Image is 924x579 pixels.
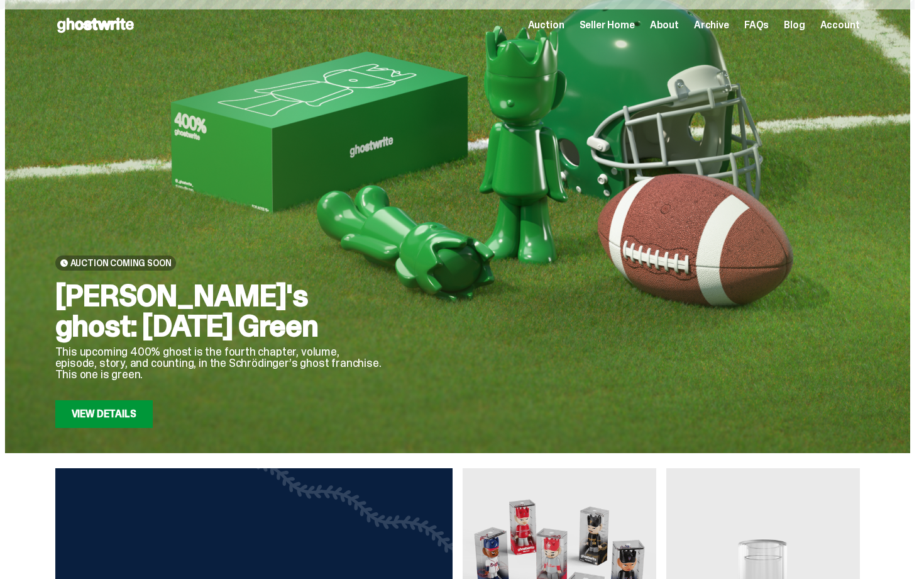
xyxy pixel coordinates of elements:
[55,400,153,428] a: View Details
[694,20,729,30] a: Archive
[650,20,679,30] a: About
[55,281,382,341] h2: [PERSON_NAME]'s ghost: [DATE] Green
[55,346,382,380] p: This upcoming 400% ghost is the fourth chapter, volume, episode, story, and counting, in the Schr...
[820,20,860,30] a: Account
[744,20,769,30] a: FAQs
[528,20,564,30] a: Auction
[70,258,172,268] span: Auction Coming Soon
[580,20,635,30] a: Seller Home
[784,20,805,30] a: Blog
